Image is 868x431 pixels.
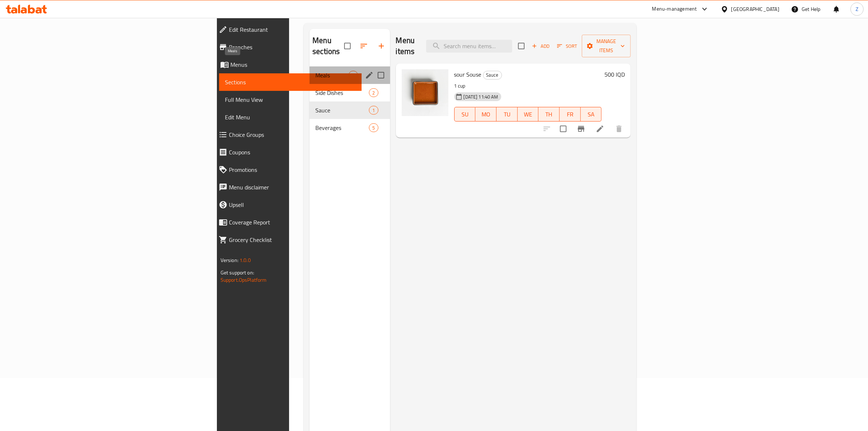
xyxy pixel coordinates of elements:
img: sour Souse [402,69,448,116]
a: Grocery Checklist [213,231,362,249]
span: Manage items [588,37,625,55]
button: edit [364,70,375,81]
span: Add [531,42,550,50]
span: SA [584,109,599,120]
span: Sort sections [355,37,373,55]
span: SU [458,109,473,120]
nav: Menu sections [310,64,390,139]
span: FR [563,109,578,120]
span: Sauce [483,71,502,79]
span: Select all sections [340,38,355,54]
span: Version: [221,255,238,265]
span: Add item [529,41,552,52]
span: Full Menu View [225,95,356,104]
span: Side Dishes [315,88,369,97]
a: Branches [213,38,362,56]
button: delete [610,120,628,138]
a: Full Menu View [219,91,362,108]
span: 5 [369,124,378,131]
div: Side Dishes2 [310,84,390,101]
div: Sauce [483,71,502,80]
button: Sort [555,41,579,52]
button: TH [538,107,560,122]
button: SU [454,107,476,122]
span: TH [541,109,557,120]
a: Edit menu item [596,124,604,133]
button: WE [518,107,539,122]
span: 5 [349,72,357,79]
span: MO [478,109,494,120]
span: Sort [557,42,577,50]
span: Grocery Checklist [229,235,356,244]
a: Coupons [213,143,362,161]
span: Upsell [229,200,356,209]
a: Menu disclaimer [213,178,362,196]
span: sour Souse [454,69,482,80]
div: Meals5edit [310,66,390,84]
button: Add section [373,37,390,55]
a: Coverage Report [213,213,362,231]
div: items [349,71,358,80]
span: [DATE] 11:40 AM [461,93,501,100]
a: Edit Menu [219,108,362,126]
a: Choice Groups [213,126,362,143]
span: Select to update [556,121,571,136]
span: 1.0.0 [240,255,251,265]
span: Sections [225,78,356,86]
span: WE [521,109,536,120]
span: Promotions [229,165,356,174]
div: Sauce1 [310,101,390,119]
span: Menus [230,60,356,69]
span: Menu disclaimer [229,183,356,192]
span: Coverage Report [229,218,356,227]
a: Sections [219,73,362,91]
a: Edit Restaurant [213,21,362,38]
h2: Menu items [396,35,418,57]
a: Promotions [213,161,362,178]
button: Branch-specific-item [572,120,590,138]
span: Sauce [315,106,369,115]
span: Choice Groups [229,130,356,139]
h6: 500 IQD [604,69,625,80]
button: TU [497,107,518,122]
span: Edit Restaurant [229,25,356,34]
a: Upsell [213,196,362,213]
button: Add [529,41,552,52]
input: search [426,40,512,53]
div: [GEOGRAPHIC_DATA] [731,5,779,13]
span: Beverages [315,123,369,132]
span: TU [499,109,515,120]
span: 2 [369,89,378,96]
div: items [369,106,378,115]
button: MO [475,107,497,122]
span: Sort items [552,41,582,52]
span: Select section [514,38,529,54]
p: 1 cup [454,81,602,91]
div: items [369,123,378,132]
span: Z [856,5,859,13]
span: Edit Menu [225,113,356,122]
button: FR [560,107,581,122]
button: Manage items [582,35,631,57]
button: SA [581,107,602,122]
span: Meals [315,71,349,80]
span: Branches [229,43,356,51]
div: Beverages5 [310,119,390,136]
a: Menus [213,56,362,73]
div: Menu-management [652,5,697,14]
a: Support.OpsPlatform [221,275,267,285]
span: Coupons [229,148,356,157]
span: 1 [369,107,378,114]
span: Get support on: [221,268,254,277]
